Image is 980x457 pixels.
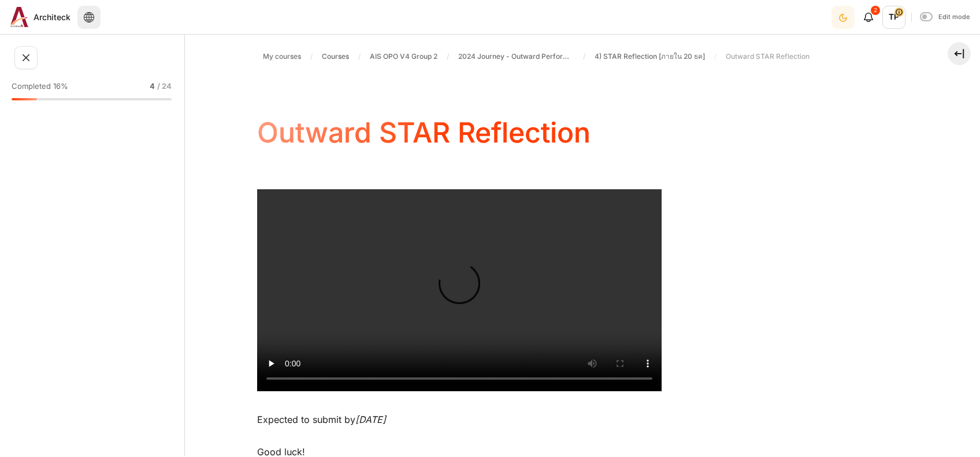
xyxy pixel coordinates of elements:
[12,81,68,92] span: Completed 16%
[258,50,306,63] a: My courses
[590,50,710,63] a: 4) STAR Reflection [ภายใน 20 ธค]
[34,11,70,23] span: Architeck
[726,51,810,62] span: Outward STAR Reflection
[370,51,437,62] span: AIS OPO V4 Group 2
[721,50,814,63] a: Outward STAR Reflection
[857,6,880,29] div: Show notification window with 2 new notifications
[458,51,574,62] span: 2024 Journey - Outward Performance
[322,51,349,62] span: Courses
[871,6,880,15] div: 2
[157,81,172,92] span: / 24
[12,98,37,100] div: 16%
[10,7,29,27] img: Architeck
[831,6,855,29] button: Light Mode Dark Mode
[257,189,662,391] video: STAR%20App%202.1_%20Instruction%20Slide_Smart%20Phone_TH.odp%20%282%29.mp4
[257,118,591,148] h4: Outward STAR Reflection
[77,6,101,29] button: Languages
[833,5,853,29] div: Dark Mode
[595,51,705,62] span: 4) STAR Reflection [ภายใน 20 ธค]
[882,6,905,29] a: User menu
[454,50,578,63] a: 2024 Journey - Outward Performance
[365,50,442,63] a: AIS OPO V4 Group 2
[317,50,354,63] a: Courses
[257,47,908,66] nav: Navigation bar
[6,7,70,27] a: Architeck Architeck
[257,413,662,426] p: Expected to submit by
[355,414,386,425] i: [DATE]
[150,81,155,92] span: 4
[12,78,176,112] a: Completed 16% 4 / 24
[882,6,905,29] span: TP
[263,51,301,62] span: My courses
